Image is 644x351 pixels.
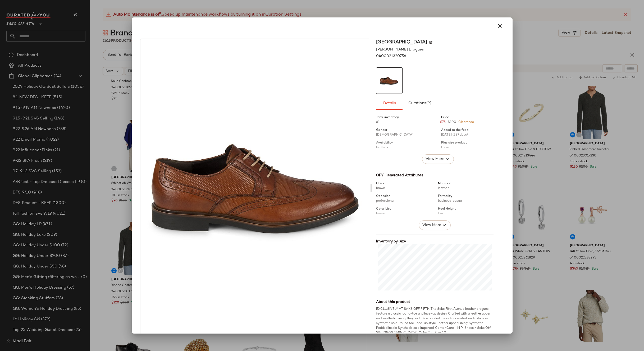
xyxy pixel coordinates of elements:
[376,299,494,305] div: About this product
[376,39,427,46] span: [GEOGRAPHIC_DATA]
[419,220,450,230] button: View More
[376,53,406,59] span: 0400021320756
[426,101,431,105] span: (9)
[376,47,424,52] span: [PERSON_NAME] Brogues
[383,101,396,105] span: Details
[376,239,494,244] div: Inventory by Size
[376,173,494,178] div: CFY Generated Attributes
[376,68,402,94] img: 0400021320756_TAN
[376,307,494,335] div: EXCLUSIVELY AT SAKS OFF FIFTH. The Saks Fifth Avenue leather brogues feature a classic round-toe ...
[408,101,431,105] span: Curations
[140,39,370,336] img: 0400021320756_TAN
[429,41,432,44] img: svg%3e
[425,156,444,162] span: View More
[422,154,454,164] button: View More
[422,222,441,228] span: View More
